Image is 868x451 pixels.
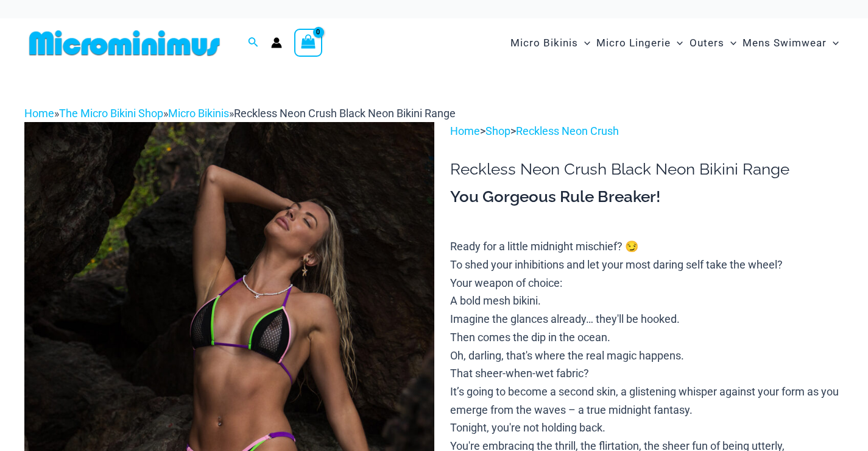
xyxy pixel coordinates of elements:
[24,107,54,120] a: Home
[234,107,456,120] span: Reckless Neon Crush Black Neon Bikini Range
[516,124,619,137] a: Reckless Neon Crush
[294,29,322,57] a: View Shopping Cart, empty
[690,27,724,59] span: Outers
[593,24,686,62] a: Micro LingerieMenu ToggleMenu Toggle
[24,29,225,57] img: MM SHOP LOGO FLAT
[450,160,844,179] h1: Reckless Neon Crush Black Neon Bikini Range
[506,23,844,63] nav: Site Navigation
[827,27,839,59] span: Menu Toggle
[450,122,844,140] p: > >
[739,24,842,62] a: Mens SwimwearMenu ToggleMenu Toggle
[24,107,456,120] span: » » »
[578,27,590,59] span: Menu Toggle
[686,24,739,62] a: OutersMenu ToggleMenu Toggle
[596,27,671,59] span: Micro Lingerie
[507,24,593,62] a: Micro BikinisMenu ToggleMenu Toggle
[510,27,578,59] span: Micro Bikinis
[168,107,229,120] a: Micro Bikinis
[248,35,259,51] a: Search icon link
[450,124,480,137] a: Home
[743,27,827,59] span: Mens Swimwear
[59,107,163,120] a: The Micro Bikini Shop
[671,27,683,59] span: Menu Toggle
[485,124,510,137] a: Shop
[724,27,736,59] span: Menu Toggle
[271,37,282,48] a: Account icon link
[450,187,844,207] h3: You Gorgeous Rule Breaker!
